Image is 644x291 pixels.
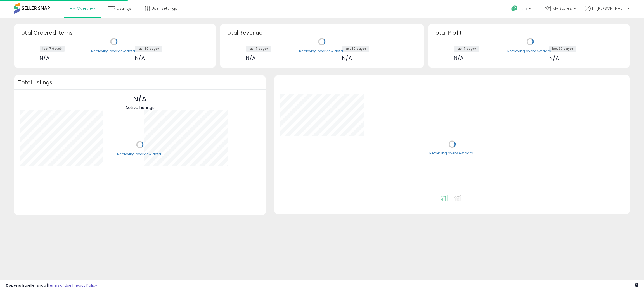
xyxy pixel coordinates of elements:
[77,6,95,11] span: Overview
[507,1,536,18] a: Help
[429,151,475,156] div: Retrieving overview data..
[553,6,572,11] span: My Stores
[117,6,131,11] span: Listings
[91,49,137,54] div: Retrieving overview data..
[519,6,527,11] span: Help
[511,5,518,12] i: Get Help
[117,152,163,157] div: Retrieving overview data..
[507,49,553,54] div: Retrieving overview data..
[592,6,626,11] span: Hi [PERSON_NAME]
[585,6,629,18] a: Hi [PERSON_NAME]
[299,49,345,54] div: Retrieving overview data..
